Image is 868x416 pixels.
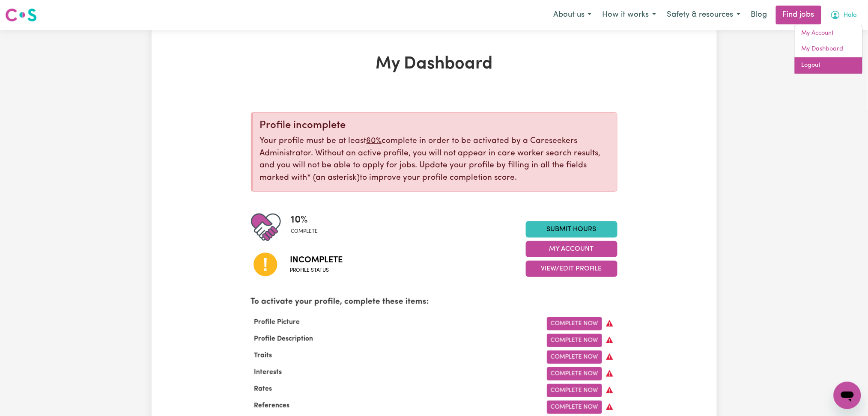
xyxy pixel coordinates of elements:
span: complete [291,228,318,235]
button: About us [548,6,597,24]
div: Profile incomplete [260,119,610,132]
iframe: Button to launch messaging window [834,382,861,409]
span: Traits [251,352,276,359]
button: Safety & resources [662,6,746,24]
button: My Account [825,6,863,24]
a: My Account [795,25,862,42]
a: My Dashboard [795,41,862,57]
span: 10 % [291,212,318,228]
a: Complete Now [547,367,602,380]
span: an asterisk [307,174,360,182]
u: 60% [367,137,382,145]
span: Profile Description [251,336,317,342]
a: Logout [795,57,862,74]
a: Careseekers logo [5,5,37,25]
span: Interests [251,369,286,376]
a: Complete Now [547,401,602,414]
a: Complete Now [547,317,602,330]
button: View/Edit Profile [526,261,617,277]
a: Blog [746,6,773,24]
span: References [251,402,293,409]
a: Submit Hours [526,221,617,238]
img: Careseekers logo [5,7,37,23]
p: To activate your profile, complete these items: [251,296,617,309]
p: Your profile must be at least complete in order to be activated by a Careseekers Administrator. W... [260,135,610,184]
span: Profile status [290,267,343,274]
a: Find jobs [776,6,821,24]
a: Complete Now [547,351,602,364]
a: Complete Now [547,384,602,397]
button: My Account [526,241,617,257]
div: Profile completeness: 10% [291,212,325,242]
span: Hala [844,11,857,20]
a: Complete Now [547,334,602,347]
span: Incomplete [290,254,343,267]
div: My Account [794,25,863,74]
span: Profile Picture [251,319,304,326]
span: Rates [251,386,276,392]
h1: My Dashboard [251,54,617,74]
button: How it works [597,6,662,24]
